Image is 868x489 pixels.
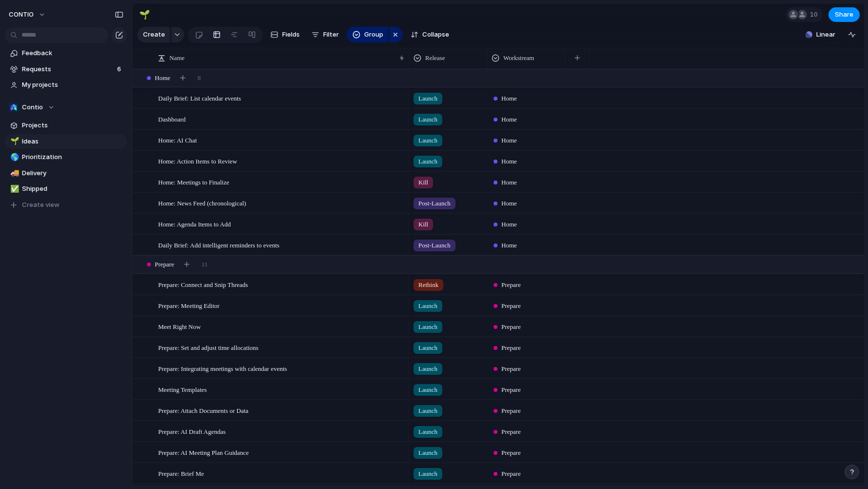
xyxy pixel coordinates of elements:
[501,199,517,208] span: Home
[22,48,124,58] span: Feedback
[198,73,201,83] span: 8
[137,7,152,22] button: 🌱
[158,218,231,229] span: Home: Agenda Items to Add
[5,100,127,115] button: Contio
[117,64,123,74] span: 6
[418,280,438,290] span: Rethink
[418,322,437,332] span: Launch
[5,62,127,77] a: Requests6
[158,279,248,290] span: Prepare: Connect and Snip Threads
[418,343,437,353] span: Launch
[5,166,127,181] a: 🚚Delivery
[503,53,534,63] span: Workstream
[828,7,860,22] button: Share
[5,118,127,133] a: Projects
[158,197,246,208] span: Home: News Feed (chronological)
[501,115,517,124] span: Home
[5,182,127,196] a: ✅Shipped
[323,30,339,40] span: Filter
[22,80,124,90] span: My projects
[347,27,388,42] button: Group
[9,10,34,20] span: CONTIO
[835,10,853,20] span: Share
[501,178,517,187] span: Home
[22,64,114,74] span: Requests
[418,220,428,229] span: Kill
[501,322,521,332] span: Prepare
[364,30,383,40] span: Group
[418,136,437,145] span: Launch
[816,30,835,40] span: Linear
[308,27,343,42] button: Filter
[22,137,124,146] span: Ideas
[418,364,437,374] span: Launch
[158,92,241,103] span: Daily Brief: List calendar events
[501,448,521,458] span: Prepare
[202,260,208,269] span: 11
[158,384,207,395] span: Meeting Templates
[9,168,19,178] button: 🚚
[810,10,821,20] span: 10
[418,448,437,458] span: Launch
[22,102,43,112] span: Contio
[158,447,249,458] span: Prepare: AI Meeting Plan Guidance
[501,157,517,166] span: Home
[158,426,226,437] span: Prepare: AI Draft Agendas
[501,301,521,311] span: Prepare
[22,184,124,194] span: Shipped
[158,155,237,166] span: Home: Action Items to Review
[418,406,437,416] span: Launch
[501,343,521,353] span: Prepare
[9,184,19,194] button: ✅
[418,385,437,395] span: Launch
[422,30,449,40] span: Collapse
[501,280,521,290] span: Prepare
[158,468,204,479] span: Prepare: Brief Me
[10,183,17,195] div: ✅
[501,469,521,479] span: Prepare
[137,27,170,42] button: Create
[22,121,124,130] span: Projects
[158,363,287,374] span: Prepare: Integrating meetings with calendar events
[5,78,127,92] a: My projects
[9,137,19,146] button: 🌱
[418,469,437,479] span: Launch
[5,150,127,164] a: 🌎Prioritization
[5,46,127,61] a: Feedback
[158,176,229,187] span: Home: Meetings to Finalize
[158,113,186,124] span: Dashboard
[158,321,201,332] span: Meet Right Now
[501,364,521,374] span: Prepare
[501,427,521,437] span: Prepare
[501,406,521,416] span: Prepare
[143,30,165,40] span: Create
[9,152,19,162] button: 🌎
[22,152,124,162] span: Prioritization
[22,200,60,210] span: Create view
[10,167,17,179] div: 🚚
[5,134,127,149] a: 🌱Ideas
[418,301,437,311] span: Launch
[407,27,453,42] button: Collapse
[158,405,248,416] span: Prepare: Attach Documents or Data
[418,427,437,437] span: Launch
[10,152,17,163] div: 🌎
[10,136,17,147] div: 🌱
[158,342,258,353] span: Prepare: Set and adjust time allocations
[418,178,428,187] span: Kill
[155,73,170,83] span: Home
[139,8,150,21] div: 🌱
[501,241,517,250] span: Home
[802,27,839,42] button: Linear
[501,220,517,229] span: Home
[418,199,451,208] span: Post-Launch
[418,241,451,250] span: Post-Launch
[158,300,220,311] span: Prepare: Meeting Editor
[501,94,517,103] span: Home
[418,157,437,166] span: Launch
[158,134,197,145] span: Home: AI Chat
[282,30,300,40] span: Fields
